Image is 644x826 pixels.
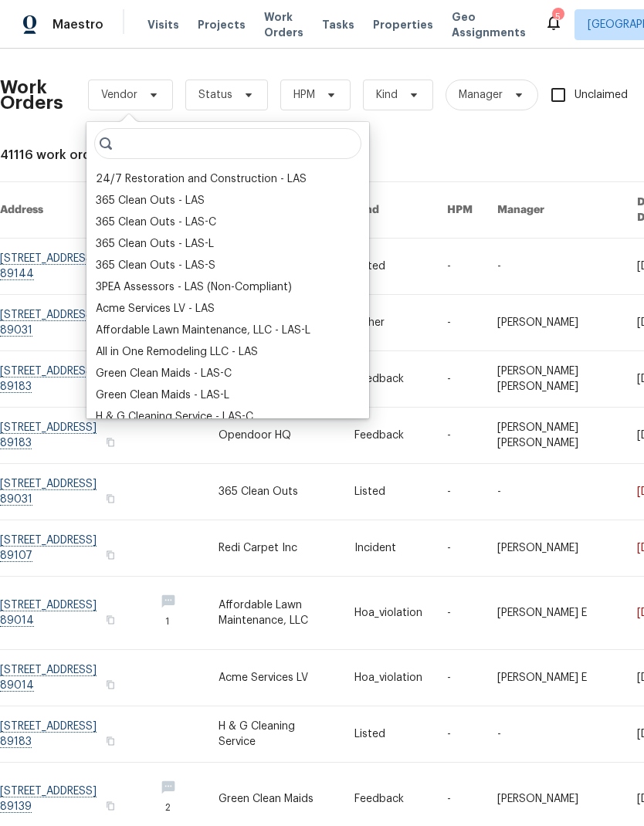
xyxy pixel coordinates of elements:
[293,87,315,103] span: HPM
[435,706,485,763] td: -
[96,301,215,317] div: Acme Services LV - LAS
[342,464,435,520] td: Listed
[485,239,625,295] td: -
[435,650,485,706] td: -
[206,408,343,464] td: Opendoor HQ
[373,17,433,32] span: Properties
[96,366,232,381] div: Green Clean Maids - LAS-C
[342,182,435,239] th: Kind
[103,799,117,813] button: Copy Address
[435,351,485,408] td: -
[206,706,343,763] td: H & G Cleaning Service
[552,9,563,25] div: 5
[96,409,253,425] div: H & G Cleaning Service - LAS-C
[342,577,435,650] td: Hoa_violation
[575,87,628,103] span: Unclaimed
[342,650,435,706] td: Hoa_violation
[96,171,307,187] div: 24/7 Restoration and Construction - LAS
[103,613,117,627] button: Copy Address
[485,351,625,408] td: [PERSON_NAME] [PERSON_NAME]
[96,323,310,338] div: Affordable Lawn Maintenance, LLC - LAS-L
[198,87,232,103] span: Status
[342,351,435,408] td: Feedback
[206,577,343,650] td: Affordable Lawn Maintenance, LLC
[103,492,117,506] button: Copy Address
[452,9,526,40] span: Geo Assignments
[342,706,435,763] td: Listed
[459,87,503,103] span: Manager
[485,464,625,520] td: -
[435,464,485,520] td: -
[342,295,435,351] td: Other
[96,344,258,360] div: All in One Remodeling LLC - LAS
[103,435,117,449] button: Copy Address
[53,17,103,32] span: Maestro
[435,408,485,464] td: -
[206,650,343,706] td: Acme Services LV
[198,17,246,32] span: Projects
[485,408,625,464] td: [PERSON_NAME] [PERSON_NAME]
[264,9,303,40] span: Work Orders
[435,239,485,295] td: -
[435,182,485,239] th: HPM
[206,464,343,520] td: 365 Clean Outs
[103,734,117,748] button: Copy Address
[435,577,485,650] td: -
[96,258,215,273] div: 365 Clean Outs - LAS-S
[435,295,485,351] td: -
[103,548,117,562] button: Copy Address
[435,520,485,577] td: -
[103,678,117,692] button: Copy Address
[342,239,435,295] td: Listed
[96,193,205,208] div: 365 Clean Outs - LAS
[485,295,625,351] td: [PERSON_NAME]
[342,408,435,464] td: Feedback
[485,520,625,577] td: [PERSON_NAME]
[206,520,343,577] td: Redi Carpet Inc
[342,520,435,577] td: Incident
[147,17,179,32] span: Visits
[101,87,137,103] span: Vendor
[485,182,625,239] th: Manager
[485,706,625,763] td: -
[322,19,354,30] span: Tasks
[485,650,625,706] td: [PERSON_NAME] E
[376,87,398,103] span: Kind
[96,236,214,252] div: 365 Clean Outs - LAS-L
[96,215,216,230] div: 365 Clean Outs - LAS-C
[485,577,625,650] td: [PERSON_NAME] E
[96,279,292,295] div: 3PEA Assessors - LAS (Non-Compliant)
[96,388,229,403] div: Green Clean Maids - LAS-L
